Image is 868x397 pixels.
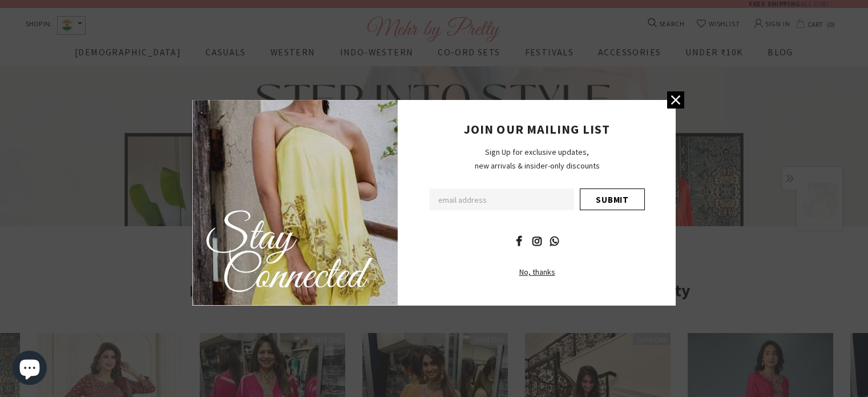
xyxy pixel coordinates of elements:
span: No, thanks [519,267,555,277]
inbox-online-store-chat: Shopify online store chat [9,351,50,388]
a: Close [667,91,684,109]
input: Email Address [429,189,574,210]
span: JOIN OUR MAILING LIST [464,121,610,137]
input: Submit [580,189,645,210]
span: Sign Up for exclusive updates, new arrivals & insider-only discounts [475,147,600,171]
